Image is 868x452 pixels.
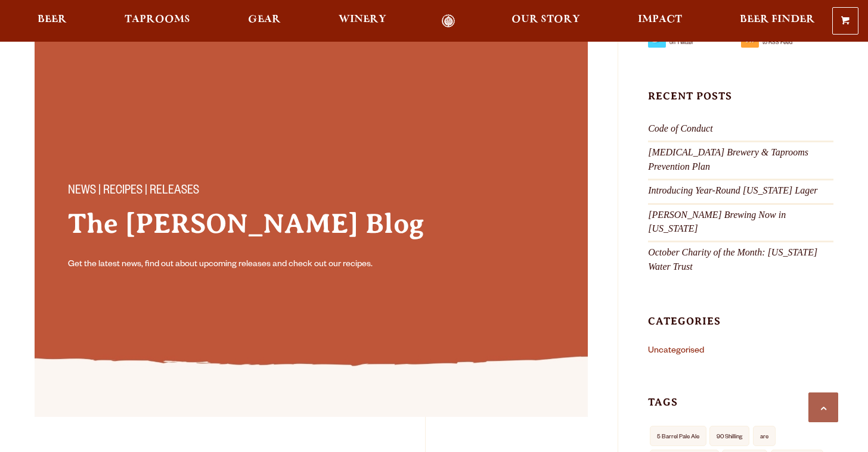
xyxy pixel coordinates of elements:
[68,209,440,239] h2: The [PERSON_NAME] Blog
[648,347,704,356] a: Uncategorised
[648,247,817,271] a: October Charity of the Month: [US_STATE] Water Trust
[68,184,199,199] span: News | Recipes | Releases
[248,15,281,24] span: Gear
[339,15,386,24] span: Winery
[648,185,817,195] a: Introducing Year-Round [US_STATE] Lager
[125,15,190,24] span: Taprooms
[648,210,786,233] a: [PERSON_NAME] Brewing Now in [US_STATE]
[331,14,394,28] a: Winery
[240,14,289,28] a: Gear
[753,426,776,446] a: are (10 items)
[648,147,808,171] a: [MEDICAL_DATA] Brewery & Taprooms Prevention Plan
[740,15,815,24] span: Beer Finder
[648,395,833,420] h3: Tags
[648,30,740,54] a: Followon Twitter
[638,15,682,24] span: Impact
[630,14,690,28] a: Impact
[741,30,833,54] a: Subscribeto RSS Feed
[808,392,838,422] a: Scroll to top
[709,426,749,446] a: 90 Shilling (3 items)
[648,123,712,133] a: Code of Conduct
[648,39,740,46] span: on Twitter
[30,14,75,28] a: Beer
[117,14,198,28] a: Taprooms
[648,314,833,339] h3: Categories
[504,14,588,28] a: Our Story
[650,426,706,446] a: 5 Barrel Pale Ale (2 items)
[732,14,823,28] a: Beer Finder
[511,15,580,24] span: Our Story
[38,15,67,24] span: Beer
[68,258,373,272] p: Get the latest news, find out about upcoming releases and check out our recipes.
[741,39,833,46] span: to RSS Feed
[648,89,833,114] h3: Recent Posts
[426,14,471,28] a: Odell Home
